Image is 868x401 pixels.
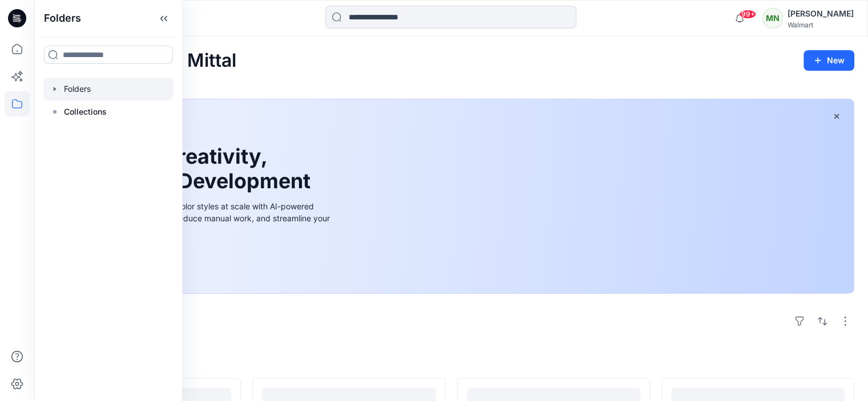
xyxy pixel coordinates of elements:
[788,21,854,29] div: Walmart
[64,105,107,119] p: Collections
[762,8,783,29] div: MN
[76,144,316,193] h1: Unleash Creativity, Speed Up Development
[76,200,333,236] div: Explore ideas faster and recolor styles at scale with AI-powered tools that boost creativity, red...
[48,353,854,367] h4: Styles
[739,10,756,19] span: 99+
[788,7,854,21] div: [PERSON_NAME]
[76,250,333,273] a: Discover more
[804,50,854,71] button: New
